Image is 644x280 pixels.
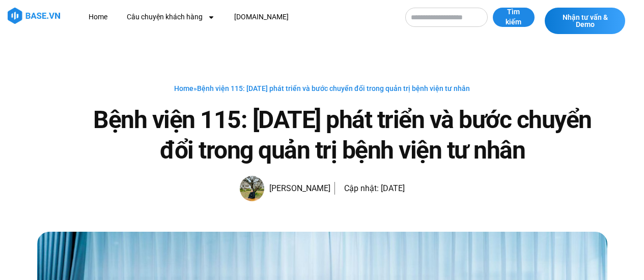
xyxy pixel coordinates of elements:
[555,14,615,28] span: Nhận tư vấn & Demo
[344,183,379,193] span: Cập nhật:
[174,84,470,92] span: »
[119,8,222,26] a: Câu chuyện khách hàng
[240,176,264,201] img: Picture of Đoàn Đức
[493,8,535,27] button: Tìm kiếm
[503,7,524,27] span: Tìm kiếm
[227,8,296,26] a: [DOMAIN_NAME]
[240,176,330,201] a: Picture of Đoàn Đức [PERSON_NAME]
[545,8,625,34] a: Nhận tư vấn & Demo
[264,181,330,196] span: [PERSON_NAME]
[197,84,470,92] span: Bệnh viện 115: [DATE] phát triển và bước chuyển đổi trong quản trị bệnh viện tư nhân
[81,8,115,26] a: Home
[81,8,396,26] nav: Menu
[78,105,607,166] h1: Bệnh viện 115: [DATE] phát triển và bước chuyển đổi trong quản trị bệnh viện tư nhân
[381,183,405,193] time: [DATE]
[174,84,193,92] a: Home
